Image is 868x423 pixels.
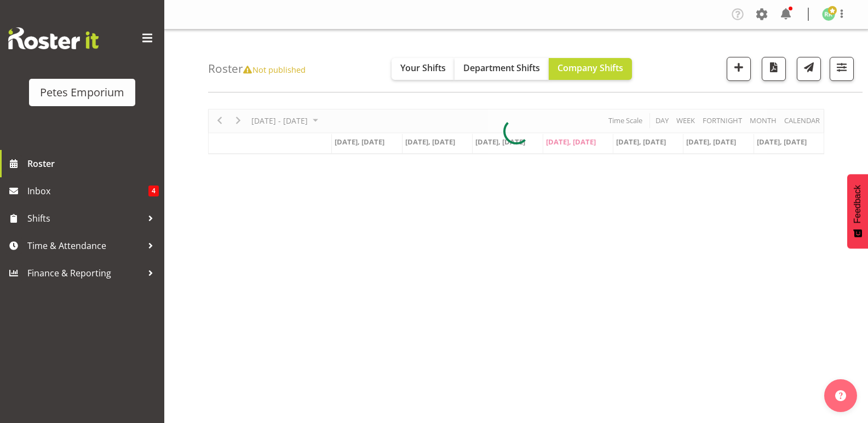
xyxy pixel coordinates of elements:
[27,237,142,254] span: Time & Attendance
[27,155,159,172] span: Roster
[762,57,786,81] button: Download a PDF of the roster according to the set date range.
[797,57,821,81] button: Send a list of all shifts for the selected filtered period to all rostered employees.
[8,27,99,49] img: Rosterit website logo
[27,210,142,227] span: Shifts
[822,8,835,21] img: ruth-robertson-taylor722.jpg
[549,58,632,80] button: Company Shifts
[830,57,854,81] button: Filter Shifts
[463,62,540,74] span: Department Shifts
[243,64,305,75] span: Not published
[40,84,124,101] div: Petes Emporium
[392,58,455,80] button: Your Shifts
[557,62,623,74] span: Company Shifts
[400,62,446,74] span: Your Shifts
[27,265,142,281] span: Finance & Reporting
[847,174,868,248] button: Feedback - Show survey
[27,183,148,199] span: Inbox
[208,62,305,75] h4: Roster
[853,185,863,223] span: Feedback
[148,186,159,196] span: 4
[835,390,846,401] img: help-xxl-2.png
[455,58,549,80] button: Department Shifts
[727,57,751,81] button: Add a new shift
